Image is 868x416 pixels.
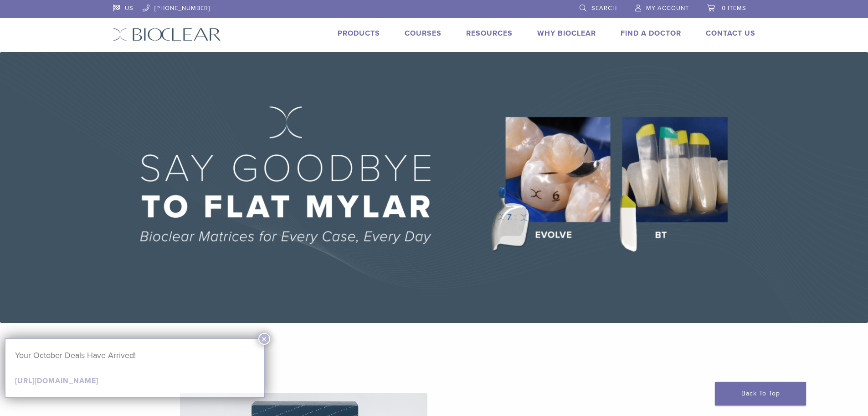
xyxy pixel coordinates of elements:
[15,348,255,362] p: Your October Deals Have Arrived!
[537,29,596,38] a: Why Bioclear
[113,28,221,41] img: Bioclear
[722,5,746,12] span: 0 items
[706,29,755,38] a: Contact Us
[258,333,270,345] button: Close
[466,29,513,38] a: Resources
[15,376,98,385] a: [URL][DOMAIN_NAME]
[621,29,681,38] a: Find A Doctor
[591,5,617,12] span: Search
[646,5,689,12] span: My Account
[338,29,380,38] a: Products
[715,382,806,405] a: Back To Top
[405,29,442,38] a: Courses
